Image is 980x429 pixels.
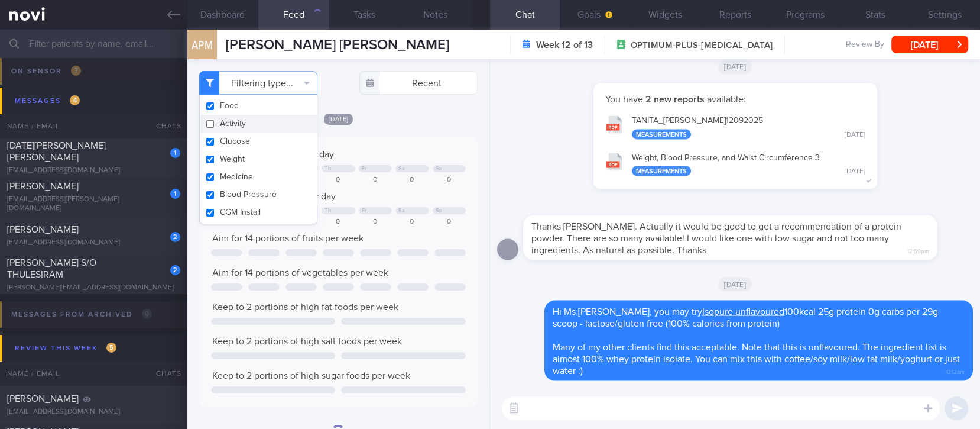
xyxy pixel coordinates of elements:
div: Messages [12,93,83,109]
div: Sa [398,166,405,172]
div: 0 [395,218,429,227]
div: Weight, Blood Pressure, and Waist Circumference 3 [632,153,865,176]
div: [DATE] [845,130,865,139]
button: Weight [200,150,317,168]
button: Glucose [200,133,317,150]
div: Su [436,208,442,214]
span: 5 [106,343,116,353]
strong: Week 12 of 13 [536,39,593,51]
span: Thanks [PERSON_NAME]. Actually it would be good to get a recommendation of a protein powder. Ther... [531,221,901,254]
div: 0 [433,176,466,185]
span: Review By [846,40,884,50]
div: 1 [170,189,180,199]
span: Keep to 2 portions of high salt foods per week [212,337,402,346]
span: [DATE][PERSON_NAME] [PERSON_NAME] [7,141,106,162]
button: Medicine [200,168,317,186]
span: [PERSON_NAME] [7,394,79,404]
div: 2 [170,232,180,242]
span: Keep to 2 portions of high fat foods per week [212,302,398,312]
button: Activity [200,115,317,133]
div: Fr [362,166,367,172]
div: [EMAIL_ADDRESS][PERSON_NAME][DOMAIN_NAME] [7,195,180,213]
div: Chats [140,362,187,385]
div: Fr [362,208,367,214]
div: Measurements [632,166,691,176]
span: Aim for 14 portions of fruits per week [212,234,364,243]
button: Food [200,97,317,115]
span: [DATE] [324,114,353,125]
span: Aim for 14 portions of vegetables per week [212,268,388,278]
span: Hi Ms [PERSON_NAME], you may try 100kcal 25g protein 0g carbs per 29g scoop - lactose/gluten free... [553,307,938,328]
div: Measurements [632,129,691,139]
div: TANITA_ [PERSON_NAME] 12092025 [632,115,865,139]
div: 0 [322,176,355,185]
div: 2 [170,265,180,275]
div: APM [184,22,220,68]
div: 0 [433,218,466,227]
div: 0 [359,176,392,185]
div: 0 [359,218,392,227]
button: [DATE] [891,36,968,53]
div: Messages from Archived [8,307,155,322]
button: CGM Install [200,204,317,221]
div: 1 [170,148,180,158]
span: 4 [70,95,80,105]
div: Sa [398,208,405,214]
div: 0 [322,218,355,227]
div: [DATE] [845,167,865,176]
button: TANITA_[PERSON_NAME]12092025 Measurements [DATE] [599,108,871,145]
span: 10:12am [945,365,965,376]
div: Chats [140,114,187,138]
div: Su [436,166,442,172]
button: Blood Pressure [200,186,317,204]
p: You have available: [605,93,865,105]
span: [DATE] [718,60,752,74]
div: [PERSON_NAME][EMAIL_ADDRESS][DOMAIN_NAME] [7,283,180,292]
a: Isopure unflavoured [702,307,784,316]
span: OPTIMUM-PLUS-[MEDICAL_DATA] [631,40,773,51]
span: [PERSON_NAME] [7,225,79,234]
div: Th [324,208,331,214]
div: Review this week [12,340,119,356]
span: Many of my other clients find this acceptable. Note that this is unflavoured. The ingredient list... [553,342,960,375]
span: 0 [142,309,152,319]
span: Keep to 2 portions of high sugar foods per week [212,371,410,380]
div: [EMAIL_ADDRESS][DOMAIN_NAME] [7,408,180,417]
span: [DATE] [718,277,752,291]
div: 0 [395,176,429,185]
div: [EMAIL_ADDRESS][DOMAIN_NAME] [7,238,180,247]
strong: 2 new reports [643,94,707,104]
span: [PERSON_NAME] [7,182,79,191]
span: [PERSON_NAME] S/O THULESIRAM [7,258,96,279]
span: 12:59pm [907,244,929,255]
div: Th [324,166,331,172]
button: Weight, Blood Pressure, and Waist Circumference 3 Measurements [DATE] [599,145,871,182]
div: [EMAIL_ADDRESS][DOMAIN_NAME] [7,166,180,175]
span: [PERSON_NAME] [PERSON_NAME] [226,38,449,52]
button: Filtering type... [199,71,317,95]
